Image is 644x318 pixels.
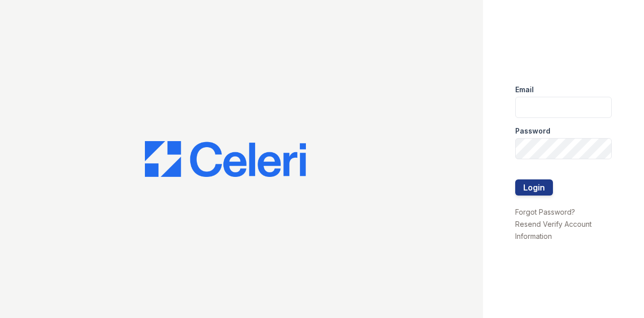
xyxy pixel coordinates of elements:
button: Login [515,179,553,196]
label: Email [515,85,534,95]
a: Forgot Password? [515,208,575,216]
a: Resend Verify Account Information [515,220,592,240]
label: Password [515,126,550,136]
img: CE_Logo_Blue-a8612792a0a2168367f1c8372b55b34899dd931a85d93a1a3d3e32e68fde9ad4.png [145,141,306,177]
